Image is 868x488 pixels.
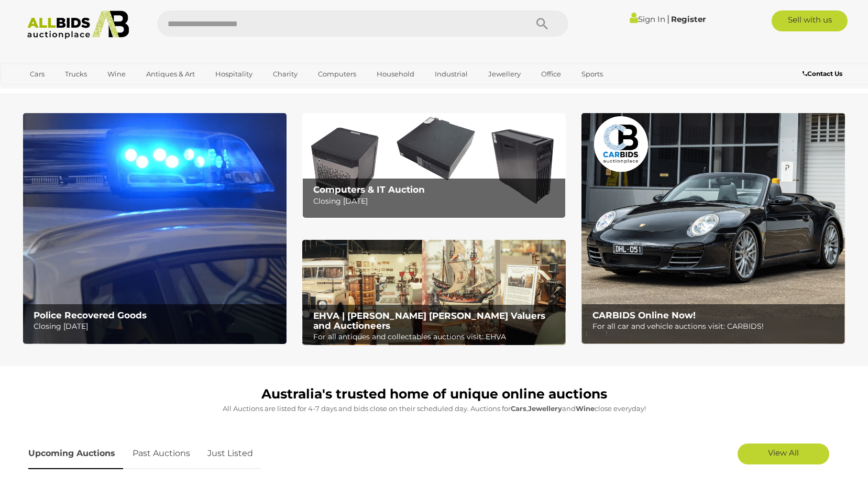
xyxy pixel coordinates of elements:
[302,113,566,218] img: Computers & IT Auction
[803,70,842,77] b: Contact Us
[23,113,287,344] a: Police Recovered Goods Police Recovered Goods Closing [DATE]
[311,65,363,83] a: Computers
[630,14,665,24] a: Sign In
[266,65,304,83] a: Charity
[581,113,845,344] a: CARBIDS Online Now! CARBIDS Online Now! For all car and vehicle auctions visit: CARBIDS!
[34,320,280,333] p: Closing [DATE]
[313,310,545,331] b: EHVA | [PERSON_NAME] [PERSON_NAME] Valuers and Auctioneers
[208,65,259,83] a: Hospitality
[511,404,526,413] strong: Cars
[58,65,94,83] a: Trucks
[768,448,799,458] span: View All
[671,14,706,24] a: Register
[313,330,560,343] p: For all antiques and collectables auctions visit: EHVA
[28,403,840,415] p: All Auctions are listed for 4-7 days and bids close on their scheduled day. Auctions for , and cl...
[667,13,669,25] span: |
[21,10,135,39] img: Allbids.com.au
[302,113,566,218] a: Computers & IT Auction Computers & IT Auction Closing [DATE]
[575,65,610,83] a: Sports
[592,310,696,320] b: CARBIDS Online Now!
[139,65,202,83] a: Antiques & Art
[772,10,848,31] a: Sell with us
[581,113,845,344] img: CARBIDS Online Now!
[481,65,528,83] a: Jewellery
[428,65,475,83] a: Industrial
[313,184,425,195] b: Computers & IT Auction
[370,65,421,83] a: Household
[28,387,840,402] h1: Australia's trusted home of unique online auctions
[738,443,829,464] a: View All
[23,65,51,83] a: Cars
[28,438,123,469] a: Upcoming Auctions
[23,83,111,100] a: [GEOGRAPHIC_DATA]
[576,404,595,413] strong: Wine
[516,10,568,37] button: Search
[125,438,198,469] a: Past Auctions
[101,65,133,83] a: Wine
[23,113,287,344] img: Police Recovered Goods
[34,310,147,320] b: Police Recovered Goods
[313,195,560,208] p: Closing [DATE]
[302,240,566,346] a: EHVA | Evans Hastings Valuers and Auctioneers EHVA | [PERSON_NAME] [PERSON_NAME] Valuers and Auct...
[200,438,261,469] a: Just Listed
[592,320,839,333] p: For all car and vehicle auctions visit: CARBIDS!
[302,240,566,346] img: EHVA | Evans Hastings Valuers and Auctioneers
[528,404,562,413] strong: Jewellery
[803,68,845,80] a: Contact Us
[534,65,568,83] a: Office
